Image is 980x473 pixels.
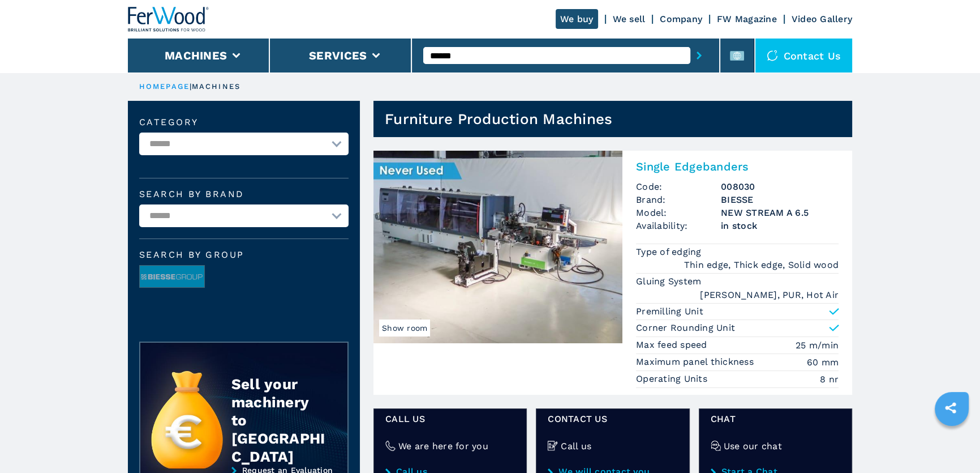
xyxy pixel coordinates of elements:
[636,193,721,206] span: Brand:
[711,412,840,425] span: Chat
[192,82,240,92] p: machines
[231,375,325,466] div: Sell your machinery to [GEOGRAPHIC_DATA]
[636,246,704,258] p: Type of edging
[717,14,777,24] a: FW Magazine
[385,441,396,451] img: We are here for you
[711,441,721,451] img: Use our chat
[309,49,367,62] button: Services
[139,190,349,199] label: Search by brand
[548,412,677,425] span: CONTACT US
[190,82,192,91] span: |
[548,441,558,451] img: Call us
[398,440,488,453] h4: We are here for you
[700,288,839,301] em: [PERSON_NAME], PUR, Hot Air
[807,356,839,369] em: 60 mm
[767,50,778,61] img: Contact us
[636,373,710,385] p: Operating Units
[385,412,515,425] span: Call us
[820,373,839,386] em: 8 nr
[561,440,591,453] h4: Call us
[636,160,839,173] h2: Single Edgebanders
[556,9,598,29] a: We buy
[636,180,721,193] span: Code:
[373,151,852,395] a: Single Edgebanders BIESSE NEW STREAM A 6.5Show roomSingle EdgebandersCode:008030Brand:BIESSEModel...
[721,180,839,193] h3: 008030
[379,319,430,336] span: Show room
[636,322,735,334] p: Corner Rounding Unit
[932,422,972,465] iframe: Chat
[613,14,646,24] a: We sell
[140,266,204,288] img: image
[936,394,965,422] a: sharethis
[636,219,721,232] span: Availability:
[721,219,839,232] span: in stock
[636,305,703,318] p: Premilling Unit
[165,49,227,62] button: Machines
[796,339,839,352] em: 25 m/min
[792,14,852,24] a: Video Gallery
[128,7,209,32] img: Ferwood
[139,250,349,259] span: Search by group
[636,275,704,288] p: Gluing System
[636,206,721,219] span: Model:
[636,356,757,368] p: Maximum panel thickness
[373,151,622,343] img: Single Edgebanders BIESSE NEW STREAM A 6.5
[660,14,702,24] a: Company
[755,39,853,73] div: Contact us
[139,82,190,91] a: HOMEPAGE
[636,339,710,351] p: Max feed speed
[690,42,708,69] button: submit-button
[385,110,612,128] h1: Furniture Production Machines
[721,193,839,206] h3: BIESSE
[139,118,349,127] label: Category
[724,440,782,453] h4: Use our chat
[684,258,839,271] em: Thin edge, Thick edge, Solid wood
[721,206,839,219] h3: NEW STREAM A 6.5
